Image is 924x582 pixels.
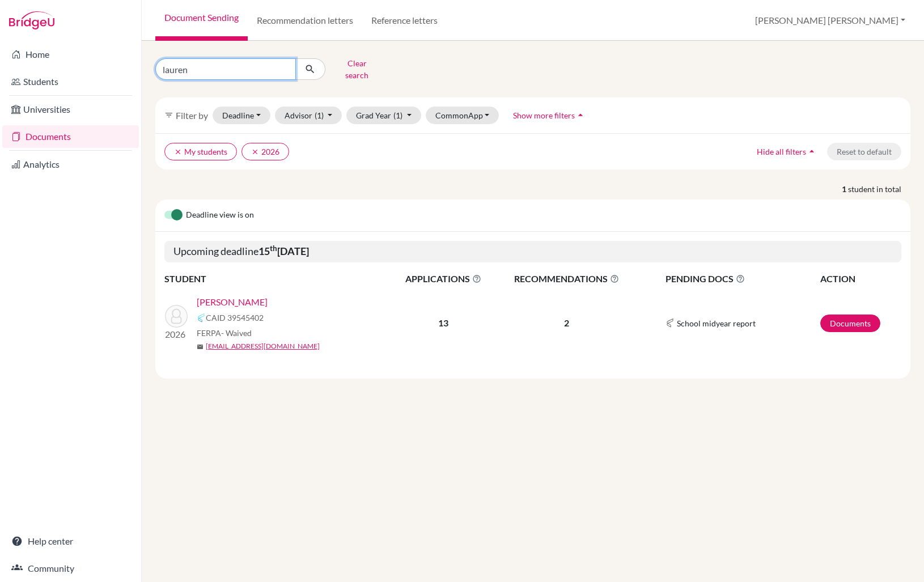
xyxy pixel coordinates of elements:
button: Show more filtersarrow_drop_up [503,107,596,124]
span: School midyear report [677,317,756,329]
button: Advisor(1) [275,107,342,124]
a: Students [2,70,139,93]
i: clear [174,148,182,156]
span: PENDING DOCS [666,272,819,286]
i: arrow_drop_up [806,146,817,157]
b: 15 [DATE] [258,245,309,257]
span: RECOMMENDATIONS [496,272,638,286]
h5: Upcoming deadline [164,241,901,262]
a: Documents [820,315,880,332]
input: Find student by name... [155,58,296,80]
a: Help center [2,530,139,553]
span: CAID 39545402 [206,312,264,324]
span: Deadline view is on [186,209,254,222]
button: clear2026 [241,143,289,160]
i: filter_list [164,111,173,120]
button: [PERSON_NAME] [PERSON_NAME] [750,10,910,31]
span: Hide all filters [757,147,806,156]
p: 2 [496,316,638,330]
sup: th [270,244,277,253]
button: Hide all filtersarrow_drop_up [747,143,827,160]
img: Common App logo [197,313,206,322]
a: [EMAIL_ADDRESS][DOMAIN_NAME] [206,341,320,351]
i: clear [251,148,259,156]
button: Clear search [325,54,388,84]
span: (1) [393,111,402,120]
span: Show more filters [513,111,575,120]
b: 13 [438,317,448,328]
a: Universities [2,98,139,121]
i: arrow_drop_up [575,109,586,121]
span: mail [197,343,204,350]
a: Home [2,43,139,66]
img: Cumings, Lauren [165,305,188,328]
span: Filter by [176,110,208,121]
th: STUDENT [164,271,391,286]
p: 2026 [165,328,188,341]
span: student in total [848,183,910,195]
button: Reset to default [827,143,901,160]
span: (1) [315,111,324,120]
a: [PERSON_NAME] [197,295,268,309]
button: Deadline [213,107,270,124]
span: - Waived [221,328,252,338]
img: Bridge-U [9,11,54,29]
span: APPLICATIONS [392,272,495,286]
strong: 1 [842,183,848,195]
img: Common App logo [666,318,675,328]
a: Community [2,557,139,580]
button: clearMy students [164,143,237,160]
th: ACTION [820,271,901,286]
button: Grad Year(1) [346,107,421,124]
a: Documents [2,125,139,148]
button: CommonApp [426,107,499,124]
a: Analytics [2,153,139,176]
span: FERPA [197,327,252,339]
